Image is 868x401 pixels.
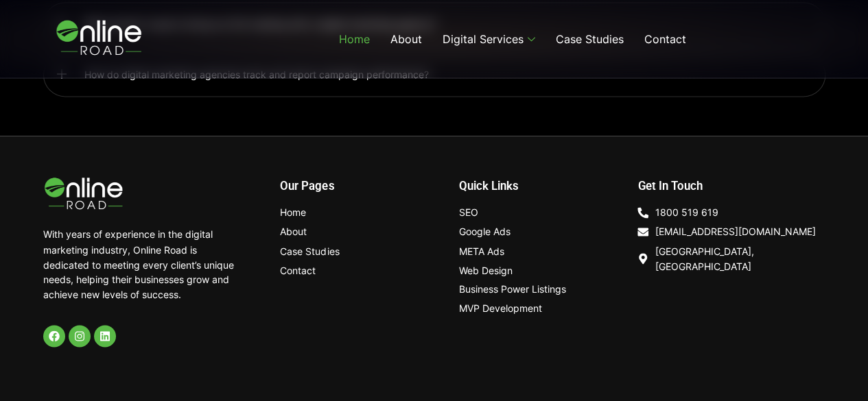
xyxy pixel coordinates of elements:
a: Home [280,205,445,220]
span: Home [280,205,306,220]
a: Case Studies [546,12,634,66]
a: Digital Services [432,12,546,66]
h5: Get In Touch [637,180,825,192]
a: Business Power Listings [459,281,624,296]
span: 1800 519 619 [651,205,718,220]
a: Contact [634,12,696,66]
a: Contact [280,263,445,278]
a: [EMAIL_ADDRESS][DOMAIN_NAME] [637,224,825,239]
a: Home [329,12,380,66]
a: SEO [459,205,624,220]
span: MVP Development [459,300,542,315]
span: About [280,224,307,239]
p: With years of experience in the digital marketing industry, Online Road is dedicated to meeting e... [43,227,239,301]
span: META Ads [459,243,504,258]
span: Web Design [459,263,513,278]
a: About [280,224,445,239]
a: Google Ads [459,224,624,239]
span: Case Studies [280,243,339,258]
span: SEO [459,205,478,220]
a: MVP Development [459,300,624,315]
span: Contact [280,263,316,278]
span: Business Power Listings [459,281,566,296]
a: Web Design [459,263,624,278]
a: Case Studies [280,243,445,258]
a: 1800 519 619 [637,205,825,220]
a: About [380,12,432,66]
h5: Quick Links [459,180,624,192]
span: [EMAIL_ADDRESS][DOMAIN_NAME] [651,224,815,239]
span: Google Ads [459,224,511,239]
a: META Ads [459,243,624,258]
h5: Our Pages [280,180,445,192]
span: [GEOGRAPHIC_DATA], [GEOGRAPHIC_DATA] [651,243,825,273]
